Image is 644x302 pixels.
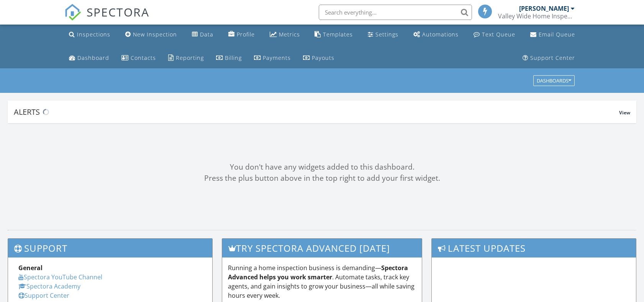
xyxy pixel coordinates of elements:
div: Data [200,31,213,38]
a: Payouts [300,51,338,65]
a: Contacts [118,51,159,65]
span: View [619,109,630,116]
a: Company Profile [225,28,258,42]
div: Press the plus button above in the top right to add your first widget. [8,173,636,184]
div: New Inspection [133,31,177,38]
a: Spectora Academy [18,282,80,290]
h3: Try spectora advanced [DATE] [222,239,422,257]
div: Settings [375,31,398,38]
div: Payouts [312,54,334,61]
a: Dashboard [66,51,112,65]
a: Email Queue [527,28,578,42]
div: Text Queue [482,31,515,38]
div: You don't have any widgets added to this dashboard. [8,162,636,173]
a: New Inspection [122,28,180,42]
div: Email Queue [539,31,575,38]
a: Support Center [18,291,69,300]
div: Support Center [530,54,575,61]
div: Dashboard [77,54,109,61]
div: Reporting [176,54,204,61]
div: Payments [263,54,291,61]
div: Metrics [279,31,300,38]
div: Templates [323,31,353,38]
div: Profile [237,31,255,38]
a: Automations (Basic) [410,28,462,42]
button: Dashboards [533,76,575,86]
a: Data [189,28,216,42]
a: Payments [251,51,294,65]
a: Metrics [267,28,303,42]
div: Inspections [77,31,110,38]
div: Automations [422,31,459,38]
div: Contacts [131,54,156,61]
a: Text Queue [470,28,518,42]
div: Dashboards [537,78,571,84]
a: Support Center [519,51,578,65]
a: Settings [365,28,401,42]
a: SPECTORA [64,10,149,26]
h3: Latest Updates [432,239,636,257]
h3: Support [8,239,212,257]
a: Templates [311,28,356,42]
a: Spectora YouTube Channel [18,273,102,281]
a: Reporting [165,51,207,65]
div: Valley Wide Home Inspections [498,12,575,20]
div: Billing [225,54,242,61]
strong: General [18,264,43,272]
a: Inspections [66,28,113,42]
p: Running a home inspection business is demanding— . Automate tasks, track key agents, and gain ins... [228,263,416,300]
div: [PERSON_NAME] [519,5,569,12]
span: SPECTORA [87,4,149,20]
img: The Best Home Inspection Software - Spectora [64,4,81,21]
input: Search everything... [319,5,472,20]
strong: Spectora Advanced helps you work smarter [228,264,408,281]
a: Billing [213,51,245,65]
div: Alerts [14,107,619,117]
